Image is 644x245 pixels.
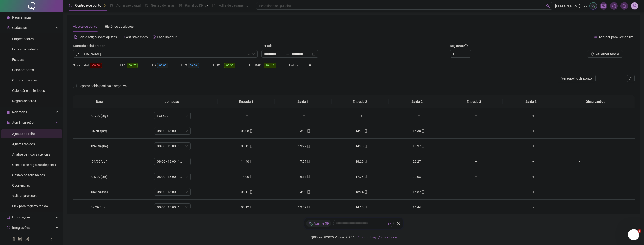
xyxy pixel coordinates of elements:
span: mobile [421,175,425,178]
div: - [565,159,593,164]
span: mobile [364,175,367,178]
th: Saída 3 [503,95,559,108]
div: 22:08 [394,174,444,179]
img: sparkle-icon.fc2bf0ac1784a2077858766a79e2daf3.svg [308,221,313,226]
span: search [546,4,550,8]
th: Saída 1 [275,95,331,108]
span: reload [591,52,594,56]
span: history [153,35,156,39]
span: Escalas [12,58,24,61]
div: 08:08 [222,128,272,134]
span: linkedin [17,237,22,241]
span: mobile [364,145,367,148]
span: youtube [122,35,125,39]
div: - [565,205,593,210]
span: 05/09(sex) [91,175,108,179]
span: mobile [421,206,425,209]
div: 16:37 [394,144,444,149]
span: Folha de pagamento [218,4,248,7]
span: clock-circle [69,4,72,7]
div: Agente QR [306,220,331,227]
div: + [451,159,501,164]
img: 94382 [631,2,638,9]
div: + [451,189,501,195]
th: Entrada 3 [445,95,502,108]
div: Saldo total: [73,63,120,68]
div: + [508,144,558,149]
iframe: Intercom live chat [628,229,639,240]
span: user-add [7,26,10,29]
span: Controle de registros de ponto [12,163,56,167]
span: Regras de horas [12,99,36,103]
img: sparkle-icon.fc2bf0ac1784a2077858766a79e2daf3.svg [591,3,596,8]
div: HE 2: [150,63,181,68]
span: mobile [306,160,310,163]
div: 13:09 [279,205,329,210]
div: H. NOT.: [212,63,249,68]
span: Versão [335,235,345,239]
div: + [508,159,558,164]
span: Cadastros [12,26,27,30]
div: 14:10 [337,205,386,210]
div: HE 1: [120,63,150,68]
span: instagram [24,237,29,241]
span: Alternar para versão lite [599,35,633,39]
div: 16:52 [394,189,444,195]
div: 15:04 [337,189,386,195]
span: upload [629,77,633,80]
span: bell [622,4,626,8]
span: to [286,52,290,56]
div: + [337,113,386,118]
div: + [508,205,558,210]
span: 08:00 - 13:00 | 14:00 - 16:30 [157,143,188,150]
span: left [50,238,53,241]
span: send [388,222,391,225]
div: + [508,189,558,195]
span: 02/09(ter) [92,129,107,133]
div: - [565,189,593,195]
span: Observações [563,99,628,104]
div: 08:11 [222,144,272,149]
span: 08:00 - 13:00 | 14:00 - 16:30 [157,188,188,195]
div: + [222,113,272,118]
span: facebook [10,237,15,241]
span: mobile [249,190,253,194]
span: sync [7,226,10,229]
div: 17:28 [337,174,386,179]
span: 00:00 [188,63,199,68]
div: - [565,113,593,118]
span: mobile [364,190,367,194]
span: mobile [421,145,425,148]
span: Página inicial [12,15,31,19]
button: Atualizar tabela [587,50,623,58]
span: mobile [306,129,310,133]
span: file [7,111,10,114]
span: mobile [306,145,310,148]
span: mobile [421,190,425,194]
span: Histórico de ajustes [105,25,134,28]
span: 00:47 [127,63,138,68]
div: 22:27 [394,159,444,164]
span: Separar saldo positivo e negativo? [77,83,130,88]
span: export [7,216,10,219]
span: Atualizar tabela [596,51,619,57]
div: 17:37 [279,159,329,164]
span: 00:35 [224,63,235,68]
div: H. TRAB.: [249,63,289,68]
span: Integrações [12,226,30,230]
span: 0 [309,63,311,67]
div: 14:40 [222,159,272,164]
span: swap-right [286,52,290,56]
div: + [508,128,558,134]
span: mobile [306,206,310,209]
span: Assista o vídeo [126,35,148,39]
span: 104:12 [264,63,276,68]
span: 00:00 [157,63,168,68]
span: mobile [249,145,253,148]
span: mobile [421,129,425,133]
span: 03/09(qua) [91,144,108,148]
span: info-circle [464,44,468,47]
span: mobile [364,129,367,133]
span: mobile [249,160,253,163]
span: Relatórios [12,110,27,114]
